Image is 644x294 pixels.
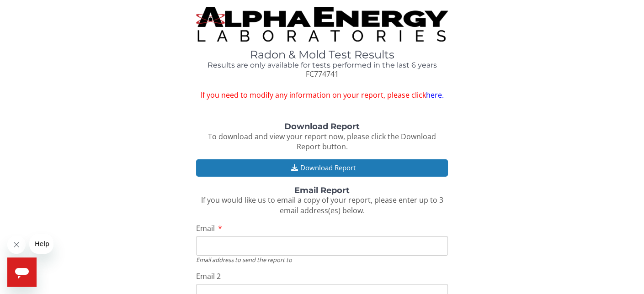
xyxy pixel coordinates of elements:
span: If you need to modify any information on your report, please click [196,90,448,100]
button: Download Report [196,159,448,176]
h1: Radon & Mold Test Results [196,49,448,61]
span: Email 2 [196,271,221,281]
img: TightCrop.jpg [196,7,448,42]
div: Email address to send the report to [196,256,448,264]
strong: Email Report [294,185,350,195]
h4: Results are only available for tests performed in the last 6 years [196,61,448,69]
span: FC774741 [305,69,338,79]
iframe: Message from company [29,234,53,254]
a: here. [426,90,443,100]
strong: Download Report [284,121,360,131]
span: If you would like us to email a copy of your report, please enter up to 3 email address(es) below. [201,195,443,215]
iframe: Close message [7,236,26,254]
iframe: Button to launch messaging window [7,257,37,287]
span: To download and view your report now, please click the Download Report button. [208,131,436,152]
span: Email [196,223,215,233]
